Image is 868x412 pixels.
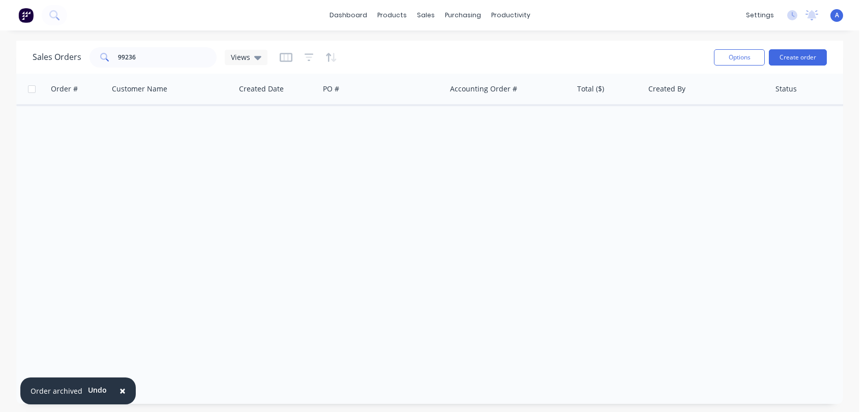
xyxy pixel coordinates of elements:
[741,8,779,23] div: settings
[51,84,78,94] div: Order #
[109,379,136,403] button: Close
[775,84,797,94] div: Status
[323,84,339,94] div: PO #
[577,84,604,94] div: Total ($)
[648,84,685,94] div: Created By
[486,8,535,23] div: productivity
[835,11,839,20] span: A
[118,47,217,68] input: Search...
[33,52,81,62] h1: Sales Orders
[769,49,827,66] button: Create order
[714,49,765,66] button: Options
[440,8,486,23] div: purchasing
[112,84,167,94] div: Customer Name
[412,8,440,23] div: sales
[324,8,372,23] a: dashboard
[31,386,82,396] div: Order archived
[239,84,284,94] div: Created Date
[231,52,250,62] span: Views
[450,84,517,94] div: Accounting Order #
[18,8,34,23] img: Factory
[372,8,412,23] div: products
[82,383,112,398] button: Undo
[119,384,126,398] span: ×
